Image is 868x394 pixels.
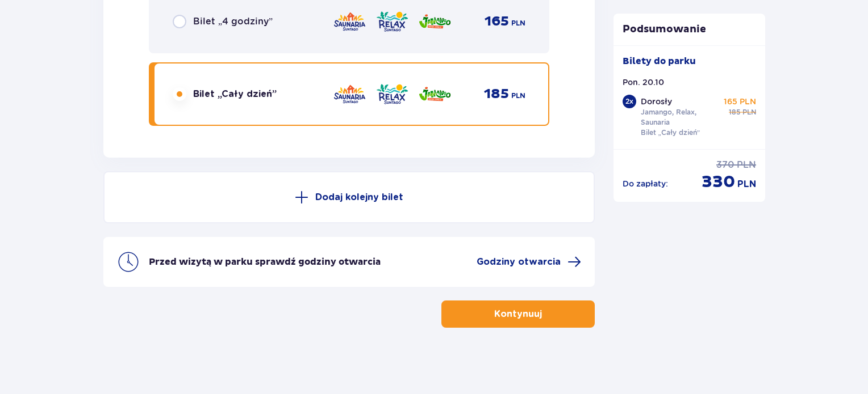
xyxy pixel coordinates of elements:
p: Przed wizytą w parku sprawdź godziny otwarcia [149,256,381,268]
p: Dorosły [641,96,672,107]
span: Bilet „4 godziny” [193,15,273,28]
img: Relax [375,10,409,33]
a: Godziny otwarcia [477,255,581,269]
img: Saunaria [333,10,366,33]
img: Jamango [418,82,452,106]
span: 370 [716,159,735,171]
p: Kontynuuj [494,308,542,320]
p: Dodaj kolejny bilet [315,191,403,204]
button: Kontynuuj [441,300,595,328]
p: Podsumowanie [614,23,766,36]
img: Saunaria [333,82,366,106]
button: Dodaj kolejny bilet [103,171,595,223]
span: PLN [742,107,756,117]
p: Do zapłaty : [623,178,668,189]
span: 165 [485,13,509,30]
p: Pon. 20.10 [623,77,664,88]
span: 330 [702,171,735,193]
span: 185 [484,86,509,103]
span: Godziny otwarcia [477,256,561,268]
img: Relax [375,82,409,106]
p: Bilety do parku [623,55,696,67]
img: Jamango [418,10,452,33]
span: Bilet „Cały dzień” [193,88,277,100]
span: PLN [511,18,525,28]
div: 2 x [623,95,636,108]
span: PLN [737,178,756,190]
p: 165 PLN [724,96,756,107]
p: Bilet „Cały dzień” [641,128,700,138]
p: Jamango, Relax, Saunaria [641,107,719,128]
span: PLN [737,159,756,171]
span: 185 [729,107,740,117]
span: PLN [511,91,525,101]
